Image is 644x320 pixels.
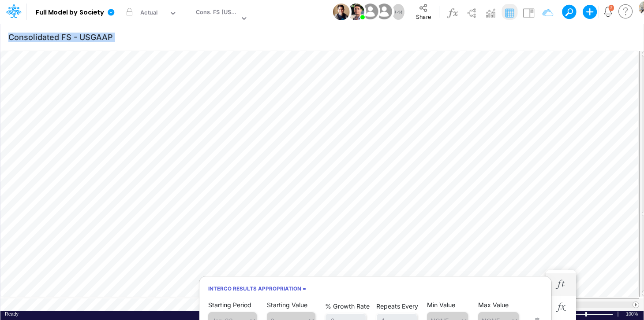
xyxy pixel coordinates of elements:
[610,6,612,10] div: 2 unread items
[427,301,455,309] label: Min Value
[5,311,19,317] div: In Ready mode
[208,301,251,309] label: Starting Period
[140,8,158,18] div: Actual
[394,9,403,15] span: + 44
[196,8,240,18] div: Cons. FS (USGaap)
[614,311,622,317] div: Zoom In
[5,311,19,316] span: Ready
[325,302,370,310] label: % Growth Rate
[267,301,307,309] label: Starting Value
[348,4,364,20] img: User Image Icon
[376,302,418,310] label: Repeats Every
[559,311,614,317] div: Zoom
[8,28,452,46] input: Type a title here
[626,311,639,317] div: Zoom level
[374,2,394,22] img: User Image Icon
[478,301,509,309] label: Max Value
[626,311,639,317] span: 100%
[199,281,551,296] h6: Interco results appropriation =
[416,13,431,20] span: Share
[408,1,438,23] button: Share
[333,4,350,20] img: User Image Icon
[603,7,613,17] a: Notifications
[360,2,380,22] img: User Image Icon
[585,312,587,316] div: Zoom
[36,9,104,17] b: Full Model by Society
